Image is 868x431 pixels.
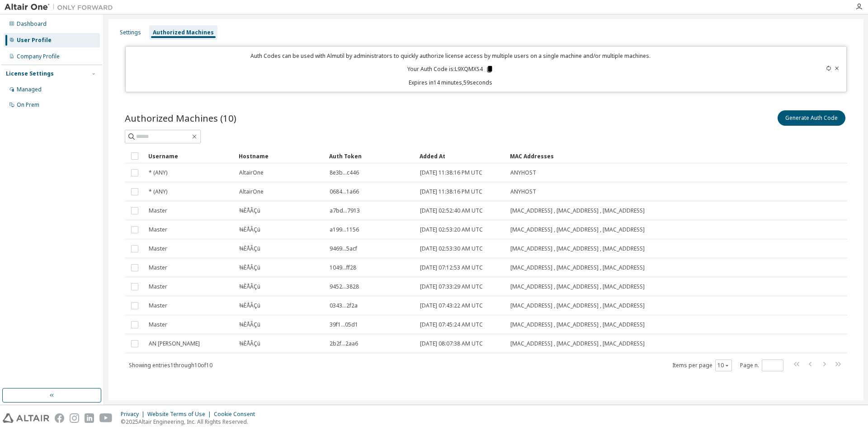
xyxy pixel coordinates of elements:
img: facebook.svg [55,413,64,423]
span: [MAC_ADDRESS] , [MAC_ADDRESS] , [MAC_ADDRESS] [510,264,645,271]
span: 0343...2f2a [330,302,358,309]
img: altair_logo.svg [3,413,49,423]
span: [DATE] 02:53:30 AM UTC [420,245,483,252]
span: [MAC_ADDRESS] , [MAC_ADDRESS] , [MAC_ADDRESS] [510,245,645,252]
p: Auth Codes can be used with Almutil by administrators to quickly authorize license access by mult... [131,52,770,60]
span: Master [149,302,167,309]
span: [DATE] 07:45:24 AM UTC [420,321,483,328]
span: [DATE] 02:52:40 AM UTC [420,207,483,214]
div: License Settings [6,70,54,77]
span: * (ANY) [149,188,167,195]
span: 8e3b...c446 [330,169,359,176]
div: Settings [120,29,141,36]
div: Added At [420,149,503,163]
div: User Profile [17,37,52,44]
span: Master [149,264,167,271]
span: [MAC_ADDRESS] , [MAC_ADDRESS] , [MAC_ADDRESS] [510,207,645,214]
span: [MAC_ADDRESS] , [MAC_ADDRESS] , [MAC_ADDRESS] [510,226,645,233]
p: Your Auth Code is: L9XQMXS4 [407,65,494,73]
span: ¾ÈÅÂÇü [239,226,260,233]
span: [DATE] 07:12:53 AM UTC [420,264,483,271]
span: * (ANY) [149,169,167,176]
div: On Prem [17,101,39,109]
span: Master [149,283,167,290]
img: linkedin.svg [85,413,94,423]
span: [DATE] 11:38:16 PM UTC [420,169,482,176]
div: Website Terms of Use [147,411,214,418]
span: Page n. [740,360,783,371]
span: ANYHOST [510,188,536,195]
span: 9469...5acf [330,245,357,252]
p: © 2025 Altair Engineering, Inc. All Rights Reserved. [121,418,260,426]
span: ¾ÈÅÂÇü [239,321,260,328]
span: [DATE] 08:07:38 AM UTC [420,340,483,347]
span: AN [PERSON_NAME] [149,340,200,347]
span: Items per page [672,360,732,371]
span: ¾ÈÅÂÇü [239,283,260,290]
div: Cookie Consent [214,411,260,418]
span: 39f1...05d1 [330,321,358,328]
span: Master [149,245,167,252]
div: Company Profile [17,53,60,60]
div: Managed [17,86,42,93]
span: Showing entries 1 through 10 of 10 [129,361,212,369]
span: [MAC_ADDRESS] , [MAC_ADDRESS] , [MAC_ADDRESS] [510,283,645,290]
span: ¾ÈÅÂÇü [239,302,260,309]
span: [DATE] 11:38:16 PM UTC [420,188,482,195]
span: [DATE] 02:53:20 AM UTC [420,226,483,233]
div: MAC Addresses [510,149,748,163]
span: AltairOne [239,169,264,176]
button: 10 [717,362,730,369]
div: Authorized Machines [153,29,214,36]
img: youtube.svg [99,413,113,423]
div: Dashboard [17,20,47,28]
span: Master [149,321,167,328]
span: Authorized Machines (10) [125,112,236,124]
span: 0684...1a66 [330,188,359,195]
img: instagram.svg [70,413,79,423]
div: Hostname [239,149,322,163]
span: ¾ÈÅÂÇü [239,264,260,271]
span: [MAC_ADDRESS] , [MAC_ADDRESS] , [MAC_ADDRESS] [510,321,645,328]
span: 1049...ff28 [330,264,356,271]
div: Username [148,149,231,163]
span: ¾ÈÅÂÇü [239,245,260,252]
span: AltairOne [239,188,264,195]
span: a7bd...7913 [330,207,360,214]
span: [DATE] 07:33:29 AM UTC [420,283,483,290]
span: ANYHOST [510,169,536,176]
span: Master [149,207,167,214]
span: 9452...3828 [330,283,359,290]
span: [MAC_ADDRESS] , [MAC_ADDRESS] , [MAC_ADDRESS] [510,302,645,309]
span: [DATE] 07:43:22 AM UTC [420,302,483,309]
span: 2b2f...2aa6 [330,340,358,347]
div: Auth Token [329,149,412,163]
span: ¾ÈÅÂÇü [239,207,260,214]
p: Expires in 14 minutes, 59 seconds [131,79,770,86]
img: Altair One [5,3,118,12]
div: Privacy [121,411,147,418]
span: [MAC_ADDRESS] , [MAC_ADDRESS] , [MAC_ADDRESS] [510,340,645,347]
span: a199...1156 [330,226,359,233]
span: ¾ÈÅÂÇü [239,340,260,347]
button: Generate Auth Code [778,110,845,126]
span: Master [149,226,167,233]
